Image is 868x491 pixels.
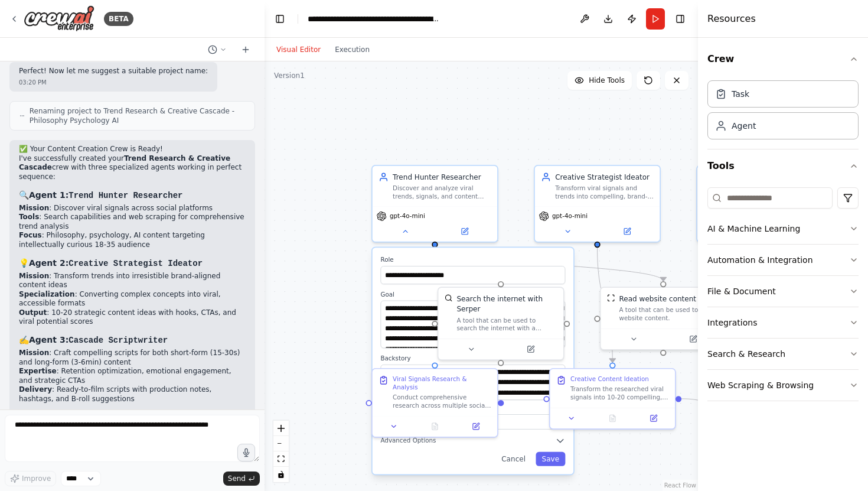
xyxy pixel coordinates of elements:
button: Open in side panel [436,225,493,238]
label: Goal [380,290,565,298]
button: Open in side panel [502,343,559,356]
img: ScrapeWebsiteTool [607,294,615,302]
button: No output available [413,420,456,433]
li: : Ready-to-film scripts with production notes, hashtags, and B-roll suggestions [19,385,246,404]
div: Trend Hunter ResearcherDiscover and analyze viral trends, signals, and content patterns across so... [371,165,498,243]
button: Crew [707,43,859,76]
span: Advanced Options [380,437,436,445]
div: Task [732,88,749,100]
nav: breadcrumb [308,13,440,25]
button: Advanced Options [380,435,565,446]
button: Integrations [707,307,859,338]
label: Role [380,256,565,264]
li: : Craft compelling scripts for both short-form (15-30s) and long-form (3-6min) content [19,349,246,367]
div: A tool that can be used to search the internet with a search_query. Supports different search typ... [456,316,557,333]
h3: 🔍 [19,189,246,201]
g: Edge from 82ec7286-4685-4c83-a1e4-6d73840e4ca4 to c914a377-a5f7-417e-9932-3c4079d73977 [592,248,618,362]
div: 03:20 PM [19,78,208,87]
button: Web Scraping & Browsing [707,370,859,401]
li: : Transform trends into irresistible brand-aligned content ideas [19,272,246,290]
button: Send [223,472,260,486]
div: Tools [707,183,859,411]
button: Execution [328,43,377,57]
button: Open in side panel [664,333,722,346]
strong: Agent 2: [29,258,203,268]
strong: Mission [19,272,49,280]
code: Cascade Scriptwriter [68,336,168,345]
li: : 10-20 strategic content ideas with hooks, CTAs, and viral potential scores [19,308,246,327]
li: : Philosophy, psychology, AI content targeting intellectually curious 18-35 audience [19,231,246,249]
div: Viral Signals Research & AnalysisConduct comprehensive research across multiple social media plat... [371,368,498,438]
div: Conduct comprehensive research across multiple social media platforms and sources to identify vir... [393,394,491,410]
p: Perfect! Now let me suggest a suitable project name: [19,67,208,76]
g: Edge from 7d28f1f7-8d91-4880-97a8-60840eef22ab to bfdde10a-d045-41a7-97a5-1997c972237e [430,248,668,281]
button: Tools [707,149,859,183]
g: Edge from c914a377-a5f7-417e-9932-3c4079d73977 to b22b8d87-e832-42ed-b1ff-7ea2154cca4b [681,394,721,408]
div: Agent [732,120,756,132]
div: Discover and analyze viral trends, signals, and content patterns across social media platforms th... [393,184,491,201]
button: Hide Tools [567,71,632,90]
img: SerperDevTool [445,294,453,302]
button: toggle interactivity [273,467,289,482]
code: Trend Hunter Researcher [68,191,182,200]
li: : Retention optimization, emotional engagement, and strategic CTAs [19,367,246,385]
div: ScrapeWebsiteToolRead website contentA tool that can be used to read a website content. [600,287,727,350]
span: gpt-4o-mini [390,212,425,220]
h3: 💡 [19,257,246,269]
div: Crew [707,76,859,149]
button: Click to speak your automation idea [237,444,255,461]
div: Trend Hunter Researcher [393,172,491,182]
button: Visual Editor [269,43,328,57]
strong: Agent 1: [29,190,182,200]
button: Start a new chat [236,43,255,57]
button: Hide left sidebar [272,11,288,27]
strong: Tools [19,213,39,221]
button: Improve [5,471,56,486]
button: zoom in [273,421,289,436]
strong: Delivery [19,385,52,394]
button: Automation & Integration [707,245,859,275]
img: Logo [24,5,94,32]
label: Backstory [380,355,565,363]
span: Hide Tools [589,76,625,85]
span: Renaming project to Trend Research & Creative Cascade - Philosophy Psychology AI [30,106,245,125]
div: Transform the researched viral signals into 10-20 compelling, brand-aligned content ideas optimiz... [570,385,669,402]
button: File & Document [707,276,859,307]
span: Improve [22,474,51,483]
div: Viral Signals Research & Analysis [393,375,491,392]
li: : Search capabilities and web scraping for comprehensive trend analysis [19,213,246,231]
button: Open in side panel [636,412,671,425]
button: Hide right sidebar [672,11,688,27]
button: Open in side panel [598,225,655,238]
div: BETA [104,12,133,26]
a: React Flow attribution [664,482,696,489]
p: I've successfully created your crew with three specialized agents working in perfect sequence: [19,154,246,182]
strong: Specialization [19,290,75,298]
button: AI & Machine Learning [707,213,859,244]
div: Read website content [619,294,696,304]
div: Search the internet with Serper [456,294,557,314]
button: Search & Research [707,339,859,369]
button: Save [536,452,565,466]
div: Transform viral signals and trends into compelling, brand-aligned content ideas that combine phil... [555,184,654,201]
h4: Resources [707,12,756,26]
code: Creative Strategist Ideator [68,259,203,268]
div: SerperDevToolSearch the internet with SerperA tool that can be used to search the internet with a... [438,287,564,360]
h3: ✍️ [19,334,246,346]
strong: Focus [19,231,42,239]
button: Switch to previous chat [203,43,231,57]
div: Creative Strategist IdeatorTransform viral signals and trends into compelling, brand-aligned cont... [534,165,661,243]
div: Creative Content IdeationTransform the researched viral signals into 10-20 compelling, brand-alig... [549,368,676,430]
strong: Expertise [19,367,57,375]
button: Cancel [495,452,531,466]
li: : Converting complex concepts into viral, accessible formats [19,290,246,308]
strong: Mission [19,349,49,357]
div: Version 1 [274,71,305,80]
div: Creative Strategist Ideator [555,172,654,182]
strong: Trend Research & Creative Cascade [19,154,230,172]
div: A tool that can be used to read a website content. [619,306,719,323]
strong: Mission [19,204,49,212]
button: Open in side panel [458,420,493,433]
div: Creative Content Ideation [570,375,649,383]
li: : Discover viral signals across social platforms [19,204,246,213]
